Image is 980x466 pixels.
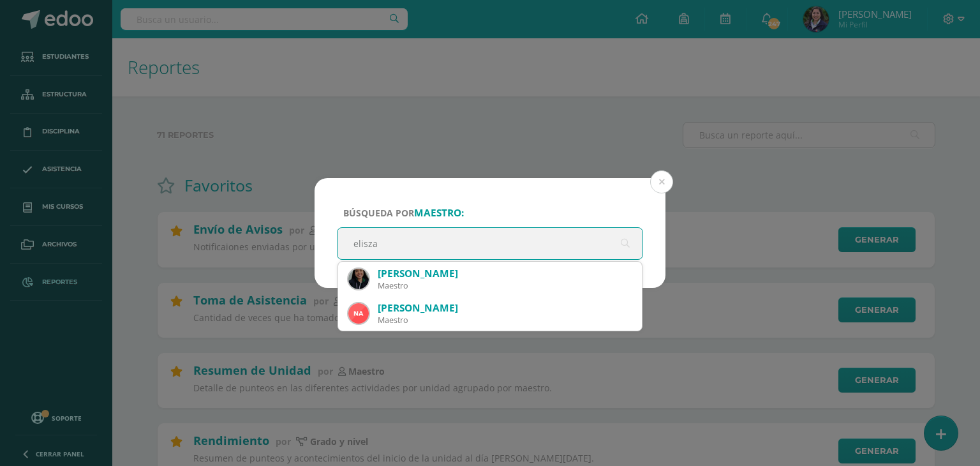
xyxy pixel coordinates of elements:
span: Búsqueda por [343,207,464,219]
div: [PERSON_NAME] [378,267,632,280]
input: ej. Nicholas Alekzander, etc. [338,228,642,259]
div: Maestro [378,315,632,326]
div: Maestro [378,280,632,291]
strong: maestro: [414,206,464,220]
button: Close (Esc) [650,170,673,193]
div: [PERSON_NAME] [378,301,632,315]
img: 05b0c392cdf5122faff8de1dd3fa3244.png [348,269,369,289]
img: c625caf8c7692d56d83f0393ebd2e316.png [348,303,369,324]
